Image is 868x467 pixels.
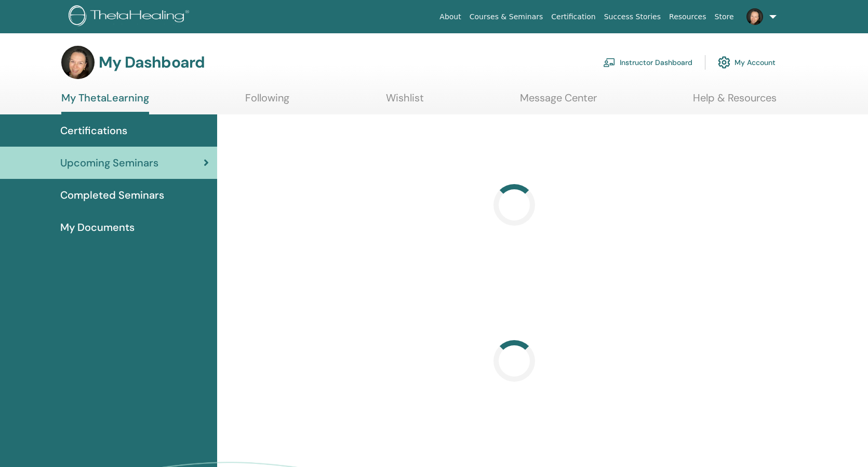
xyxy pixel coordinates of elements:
[520,92,597,112] a: Message Center
[547,7,599,27] a: Certification
[603,51,692,74] a: Instructor Dashboard
[693,92,777,112] a: Help & Resources
[386,92,424,112] a: Wishlist
[465,7,547,27] a: Courses & Seminars
[711,7,738,27] a: Store
[600,7,665,27] a: Success Stories
[665,7,711,27] a: Resources
[60,187,164,203] span: Completed Seminars
[718,51,776,74] a: My Account
[99,53,205,72] h3: My Dashboard
[69,5,193,29] img: logo.png
[61,46,95,79] img: default.jpg
[746,8,763,25] img: default.jpg
[718,54,730,71] img: cog.svg
[61,92,149,114] a: My ThetaLearning
[603,58,616,67] img: chalkboard-teacher.svg
[245,92,289,112] a: Following
[60,123,127,138] span: Certifications
[60,219,135,235] span: My Documents
[60,155,158,171] span: Upcoming Seminars
[435,7,465,27] a: About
